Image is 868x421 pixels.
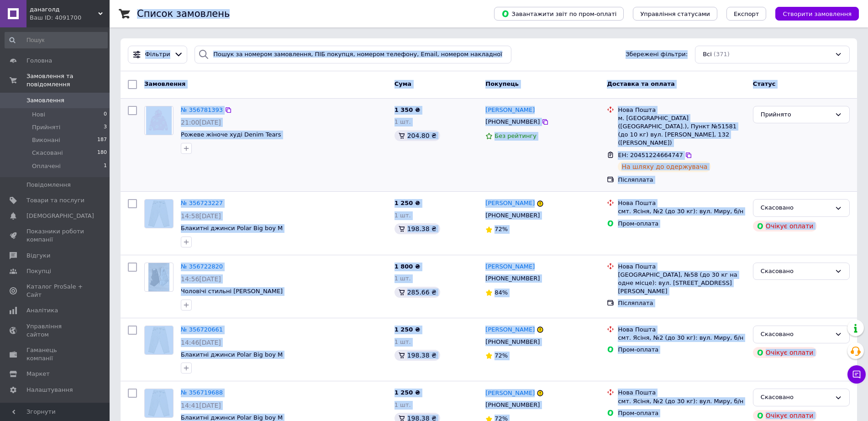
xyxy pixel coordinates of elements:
div: 204.80 ₴ [395,130,440,141]
span: Повідомлення [26,181,71,189]
span: 1 шт. [395,275,411,282]
div: На шляху до одержувача [618,161,711,172]
a: [PERSON_NAME] [485,106,535,115]
div: Нова Пошта [618,326,745,334]
span: Нові [32,111,45,119]
a: № 356722820 [181,263,223,270]
span: 84% [494,289,508,296]
img: Фото товару [148,263,170,291]
span: Всі [703,50,712,59]
a: Блакитні джинси Polar Big boy M [181,414,283,421]
span: Доставка та оплата [607,80,674,87]
span: ЕН: 20451224664747 [618,152,683,158]
div: [PHONE_NUMBER] [484,399,542,411]
span: Товари та послуги [26,196,84,205]
a: Фото товару [144,326,174,355]
div: Скасовано [761,267,831,276]
span: 72% [494,226,508,232]
a: Блакитні джинси Polar Big boy M [181,225,283,232]
span: Замовлення [144,80,185,87]
div: 198.38 ₴ [395,350,440,361]
span: Створити замовлення [783,11,852,17]
div: 285.66 ₴ [395,287,440,298]
img: Фото товару [146,106,172,135]
span: Без рейтингу [494,132,537,139]
span: 0 [104,111,107,119]
span: 14:58[DATE] [181,212,221,220]
span: 14:41[DATE] [181,402,221,409]
span: Показники роботи компанії [26,227,84,244]
div: Очікує оплати [753,410,817,421]
a: Рожеве жіноче худі Denim Tears [181,131,281,138]
a: Блакитні джинси Polar Big boy M [181,351,283,358]
div: Нова Пошта [618,106,745,114]
span: Управління сайтом [26,322,84,339]
input: Пошук [5,32,108,48]
a: № 356723227 [181,200,223,206]
a: Фото товару [144,106,174,135]
div: Скасовано [761,330,831,339]
span: 14:46[DATE] [181,339,221,346]
div: смт. Ясіня, №2 (до 30 кг): вул. Миру, б/н [618,397,745,405]
div: [PHONE_NUMBER] [484,273,542,284]
span: 1 350 ₴ [395,106,420,113]
span: 21:00[DATE] [181,119,221,126]
span: (371) [714,51,730,58]
button: Експорт [726,7,767,21]
span: 1 800 ₴ [395,263,420,270]
a: [PERSON_NAME] [485,263,535,271]
span: Замовлення [26,96,64,105]
div: Очікує оплати [753,221,817,232]
span: Покупець [485,80,519,87]
a: № 356719688 [181,389,223,396]
span: Статус [753,80,776,87]
span: Виконані [32,136,60,144]
div: Пром-оплата [618,220,745,228]
div: Очікує оплати [753,347,817,358]
a: [PERSON_NAME] [485,199,535,208]
span: Маркет [26,370,50,378]
span: Замовлення та повідомлення [26,72,110,89]
span: Налаштування [26,386,73,394]
span: 72% [494,352,508,359]
div: смт. Ясіня, №2 (до 30 кг): вул. Миру, б/н [618,334,745,342]
a: [PERSON_NAME] [485,389,535,398]
div: Нова Пошта [618,263,745,271]
div: [PHONE_NUMBER] [484,336,542,348]
span: Управління статусами [640,11,710,17]
span: Завантажити звіт по пром-оплаті [501,10,616,18]
span: Відгуки [26,252,50,260]
span: Головна [26,57,52,65]
div: 198.38 ₴ [395,223,440,234]
div: Післяплата [618,176,745,184]
span: 1 250 ₴ [395,200,420,206]
span: Cума [395,80,411,87]
div: [PHONE_NUMBER] [484,116,542,128]
span: Експорт [734,11,759,17]
button: Створити замовлення [775,7,859,21]
span: 14:56[DATE] [181,275,221,283]
button: Чат з покупцем [847,365,866,384]
div: Скасовано [761,393,831,402]
div: Прийнято [761,110,831,120]
span: Каталог ProSale + Сайт [26,283,84,299]
div: смт. Ясіня, №2 (до 30 кг): вул. Миру, б/н [618,207,745,216]
span: Аналітика [26,306,58,315]
span: 3 [104,123,107,132]
span: Фільтри [145,50,170,59]
div: Пром-оплата [618,409,745,417]
a: [PERSON_NAME] [485,326,535,334]
div: Післяплата [618,299,745,307]
span: 1 шт. [395,338,411,345]
img: Фото товару [145,200,173,228]
input: Пошук за номером замовлення, ПІБ покупця, номером телефону, Email, номером накладної [195,46,511,63]
h1: Список замовлень [137,8,230,19]
span: Чоловічі стильні [PERSON_NAME] [181,288,283,295]
button: Завантажити звіт по пром-оплаті [494,7,624,21]
span: Прийняті [32,123,60,132]
div: Скасовано [761,203,831,213]
span: [DEMOGRAPHIC_DATA] [26,212,94,220]
span: 1 шт. [395,118,411,125]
